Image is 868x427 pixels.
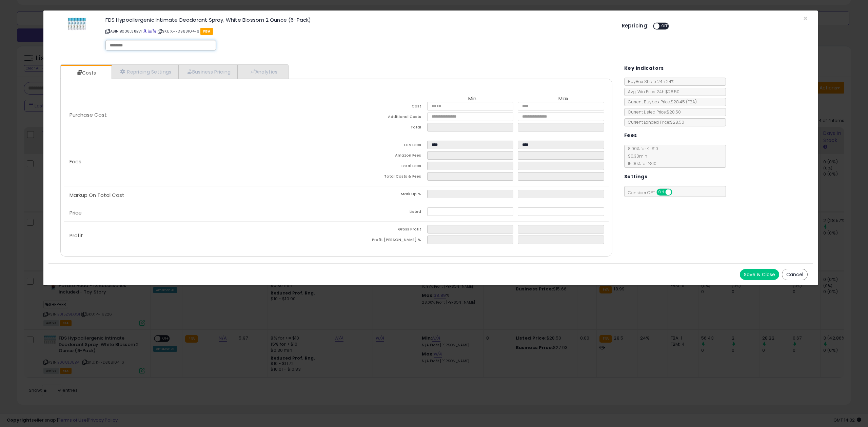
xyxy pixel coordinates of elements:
[336,123,427,134] td: Total
[238,65,288,79] a: Analytics
[105,26,611,37] p: ASIN: B008L38BVI | SKU: K=FDS68104-6
[336,225,427,236] td: Gross Profit
[518,96,609,102] th: Max
[624,131,637,140] h5: Fees
[64,192,336,198] p: Markup On Total Cost
[625,190,681,196] span: Consider CPT:
[625,89,679,95] span: Avg. Win Price 24h: $28.50
[625,119,684,125] span: Current Landed Price: $28.50
[686,99,697,105] span: ( FBA )
[622,23,649,28] h5: Repricing:
[625,146,658,166] span: 8.00 % for <= $10
[336,207,427,218] td: Listed
[112,65,179,79] a: Repricing Settings
[336,236,427,246] td: Profit [PERSON_NAME] %
[67,17,87,31] img: 41XVSGBl0RL._SL60_.jpg
[427,96,518,102] th: Min
[336,151,427,162] td: Amazon Fees
[671,189,682,195] span: OFF
[153,28,156,34] a: Your listing only
[336,190,427,200] td: Mark Up %
[64,159,336,164] p: Fees
[624,64,664,73] h5: Key Indicators
[61,66,111,80] a: Costs
[143,28,147,34] a: BuyBox page
[625,109,681,115] span: Current Listed Price: $28.50
[336,102,427,113] td: Cost
[671,99,697,105] span: $28.45
[625,99,697,105] span: Current Buybox Price:
[657,189,666,195] span: ON
[336,113,427,123] td: Additional Costs
[336,162,427,172] td: Total Fees
[625,161,656,166] span: 15.00 % for > $10
[179,65,238,79] a: Business Pricing
[659,23,670,29] span: OFF
[105,17,611,22] h3: FDS Hypoallergenic Intimate Deodorant Spray, White Blossom 2 Ounce (6-Pack)
[64,210,336,216] p: Price
[625,153,647,159] span: $0.30 min
[803,14,808,23] span: ×
[64,233,336,238] p: Profit
[782,269,808,280] button: Cancel
[200,28,213,35] span: FBA
[624,172,647,181] h5: Settings
[336,141,427,151] td: FBA Fees
[625,79,674,84] span: BuyBox Share 24h: 24%
[740,269,779,280] button: Save & Close
[336,172,427,183] td: Total Costs & Fees
[64,112,336,118] p: Purchase Cost
[148,28,152,34] a: All offer listings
